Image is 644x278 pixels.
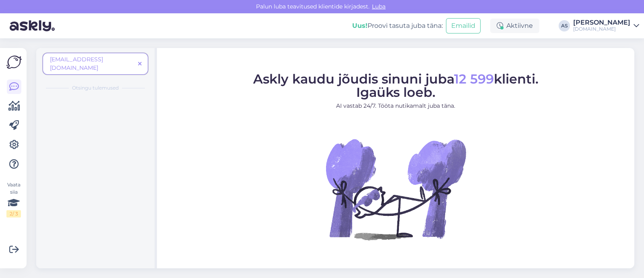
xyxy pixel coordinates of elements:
span: [EMAIL_ADDRESS][DOMAIN_NAME] [50,56,103,71]
div: Vaata siia [6,181,21,217]
span: Otsingu tulemused [72,84,119,92]
span: Luba [369,3,388,10]
b: Uus! [352,22,367,29]
button: Emailid [446,18,481,33]
div: AS [559,20,570,31]
img: Askly Logo [6,54,22,70]
img: No Chat active [323,116,468,261]
div: [PERSON_NAME] [573,19,630,26]
div: Aktiivne [490,19,539,33]
div: Proovi tasuta juba täna: [352,21,443,31]
p: AI vastab 24/7. Tööta nutikamalt juba täna. [253,101,539,110]
span: Askly kaudu jõudis sinuni juba klienti. Igaüks loeb. [253,71,539,100]
a: [PERSON_NAME][DOMAIN_NAME] [573,19,639,32]
div: [DOMAIN_NAME] [573,26,630,32]
div: 2 / 3 [6,210,21,217]
span: 12 599 [454,71,494,86]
